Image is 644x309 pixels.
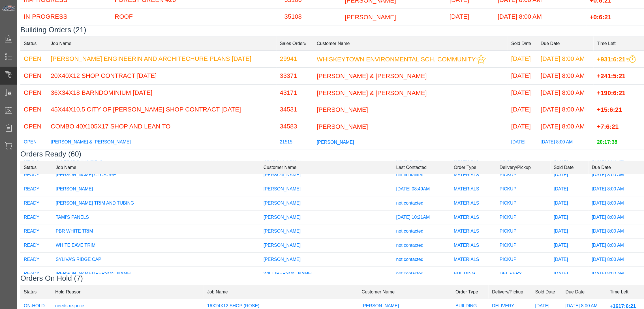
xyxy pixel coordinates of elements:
td: [DATE] [551,239,589,253]
td: READY [20,224,52,239]
td: not contacted [393,224,451,239]
td: PICKUP [496,239,550,253]
td: Time Left [594,37,644,50]
td: ROOF [111,8,281,25]
td: [DATE] 08:49AM [393,182,451,196]
td: [DATE] 8:00 AM [589,182,644,196]
td: Sales Order# [277,37,314,50]
td: not contacted [393,252,451,267]
td: Job Name [52,160,260,174]
span: +15:6:21 [597,106,622,113]
td: OPEN [20,101,47,118]
td: PICKUP [496,210,550,224]
span: [PERSON_NAME] [317,106,368,113]
td: READY [20,210,52,224]
span: [PERSON_NAME] [264,215,301,220]
span: [PERSON_NAME] & [PERSON_NAME] [317,89,427,96]
td: Status [20,285,52,299]
span: [PERSON_NAME] [264,187,301,192]
td: 35108 [281,8,341,25]
td: [DATE] 8:00 AM [589,267,644,281]
td: [DATE] 8:00 AM [589,252,644,267]
img: This customer should be prioritized [476,54,486,64]
td: Customer Name [313,37,508,50]
td: Delivery/Pickup [489,285,532,299]
td: [DATE] 8:00 AM [589,210,644,224]
td: [PERSON_NAME] ENGINEERIN AND ARCHITECHURE PLANS [DATE] [47,50,276,67]
td: OPEN [20,84,47,101]
td: Order Type [452,285,489,299]
td: [DATE] [508,101,537,118]
span: [PERSON_NAME] [345,14,396,21]
span: [PERSON_NAME] [264,257,301,262]
td: Status [20,160,52,174]
td: 43171 [277,84,314,101]
td: [DATE] [551,196,589,210]
td: Order Type [450,160,496,174]
td: [PERSON_NAME] [52,182,260,196]
span: WHISKEYTOWN ENVIRONMENTAL SCH. COMMUNITY [317,55,476,63]
td: not contacted [393,168,451,182]
span: [PERSON_NAME] [264,243,301,248]
td: [DATE] 8:00 AM [537,135,594,150]
td: 34583 [277,118,314,135]
td: [DATE] 8:00 AM [537,84,594,101]
td: COMBO 40X105X17 SHOP AND LEAN TO [47,118,276,135]
td: 21515 [277,135,314,150]
td: [DATE] 8:00 AM [537,118,594,135]
span: [PERSON_NAME] [264,229,301,234]
td: 33371 [277,67,314,84]
td: Job Name [204,285,358,299]
h3: Orders Ready (60) [20,150,644,158]
td: SYLIVA'S RIDGE CAP [52,252,260,267]
td: IN-PROGRESS [20,8,111,25]
span: [PERSON_NAME] [317,123,368,130]
span: +1617:6:21 [610,303,636,309]
span: WILL [PERSON_NAME] [264,271,313,276]
td: Delivery/Pickup [496,160,550,174]
td: [DATE] 8:00 AM [589,168,644,182]
span: 20:17:38 [597,140,617,145]
span: [PERSON_NAME] [362,304,399,308]
td: Sold Date [551,160,589,174]
span: [PERSON_NAME] [264,173,301,177]
td: READY [20,267,52,281]
td: Job Name [47,37,276,50]
td: READY [20,182,52,196]
span: [PERSON_NAME] & [PERSON_NAME] [317,73,427,80]
td: not contacted [393,267,451,281]
td: [PERSON_NAME] TRIM AND TUBING [52,196,260,210]
td: READY [20,252,52,267]
td: BUILDING [450,267,496,281]
td: OPEN [20,50,47,67]
td: MATERIALS [450,224,496,239]
td: Time Left [606,285,644,299]
h3: Orders On Hold (7) [20,274,644,283]
td: Customer Name [260,160,393,174]
td: [DATE] [551,182,589,196]
td: Status [20,37,47,50]
td: OPEN [20,118,47,135]
td: Customer Name [358,285,452,299]
td: [DATE] [446,8,494,25]
td: [DATE] 10:21AM [393,210,451,224]
td: [DATE] 8:00 AM [589,196,644,210]
td: 34531 [277,101,314,118]
h3: Building Orders (21) [20,25,644,34]
td: Sold Date [508,37,537,50]
td: [DATE] 8:00 AM [537,50,594,67]
span: +190:6:21 [597,89,626,96]
td: Last Contacted [393,160,451,174]
td: [DATE] [508,50,537,67]
td: MATERIALS [450,168,496,182]
td: MATERIALS [450,210,496,224]
span: +7:6:21 [597,123,619,130]
td: 20X40X12 SHOP CONTRACT [DATE] [47,67,276,84]
img: This order should be prioritized [626,55,636,63]
td: [DATE] [551,168,589,182]
td: [DATE] [508,84,537,101]
td: [DATE] 8:00 AM [589,224,644,239]
td: [PERSON_NAME] & [PERSON_NAME] [47,135,276,150]
td: 36X34X18 BARNDOMINIUM [DATE] [47,84,276,101]
td: [PERSON_NAME] [PERSON_NAME] [52,267,260,281]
